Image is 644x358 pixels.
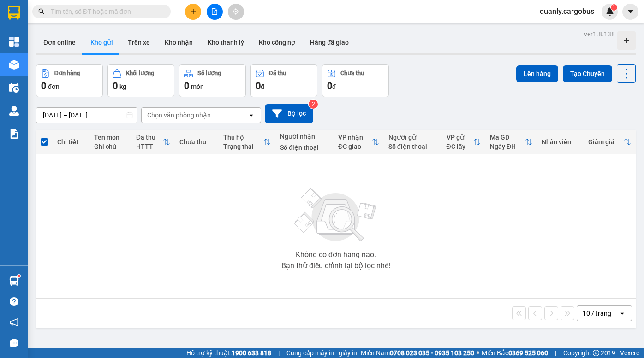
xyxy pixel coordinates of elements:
div: Chi tiết [57,138,85,146]
button: Hàng đã giao [303,31,356,53]
button: Chưa thu0đ [322,64,389,97]
img: svg+xml;base64,PHN2ZyBjbGFzcz0ibGlzdC1wbHVnX19zdmciIHhtbG5zPSJodHRwOi8vd3d3LnczLm9yZy8yMDAwL3N2Zy... [290,183,382,247]
strong: 0369 525 060 [508,349,548,357]
span: notification [10,318,18,327]
span: 0 [184,80,189,91]
span: aim [233,8,239,15]
button: Khối lượng0kg [107,64,174,97]
img: solution-icon [9,129,19,139]
strong: 0708 023 035 - 0935 103 250 [390,349,474,357]
span: caret-down [626,7,635,16]
span: Hỗ trợ kỹ thuật: [186,348,271,358]
span: file-add [211,8,218,15]
img: icon-new-feature [606,7,614,16]
div: Giảm giá [588,138,624,146]
div: Chọn văn phòng nhận [147,111,211,120]
span: copyright [593,350,599,356]
div: Tạo kho hàng mới [617,31,636,50]
button: Lên hàng [516,65,558,82]
button: Kho thanh lý [200,31,251,53]
div: Người gửi [388,134,437,141]
th: Toggle SortBy [584,130,636,154]
button: file-add [207,4,223,20]
strong: 1900 633 818 [232,349,271,357]
div: HTTT [136,143,163,150]
span: ⚪️ [477,351,479,355]
button: Kho công nợ [251,31,303,53]
span: 0 [256,80,261,91]
sup: 1 [18,275,20,277]
button: Bộ lọc [265,104,313,123]
button: Tạo Chuyến [563,65,612,82]
img: warehouse-icon [9,60,19,70]
span: search [38,8,45,15]
button: caret-down [622,4,638,20]
th: Toggle SortBy [334,130,384,154]
img: warehouse-icon [9,83,19,93]
span: 0 [113,80,118,91]
div: Chưa thu [179,138,214,146]
span: plus [190,8,197,15]
svg: open [248,112,255,119]
span: 0 [327,80,332,91]
button: Đơn hàng0đơn [36,64,103,97]
span: Miền Bắc [482,348,548,358]
span: 1 [612,4,615,11]
span: | [555,348,556,358]
button: Kho nhận [157,31,200,53]
span: đ [332,83,336,90]
span: message [10,339,18,347]
div: VP gửi [447,134,473,141]
span: đ [261,83,264,90]
button: plus [185,4,201,20]
span: Cung cấp máy in - giấy in: [286,348,358,358]
img: dashboard-icon [9,37,19,47]
span: quanly.cargobus [532,6,602,17]
div: Số lượng [197,70,221,76]
svg: open [619,310,626,317]
img: logo-vxr [8,6,20,20]
div: Ngày ĐH [490,143,525,150]
div: Nhân viên [542,138,579,146]
div: Khối lượng [126,70,154,76]
img: warehouse-icon [9,106,19,116]
span: kg [119,83,126,90]
th: Toggle SortBy [131,130,175,154]
button: Đã thu0đ [250,64,317,97]
span: | [278,348,280,358]
div: Bạn thử điều chỉnh lại bộ lọc nhé! [281,262,390,270]
th: Toggle SortBy [219,130,276,154]
div: ĐC giao [338,143,372,150]
sup: 2 [309,100,318,109]
span: đơn [48,83,60,90]
div: Đã thu [136,134,163,141]
button: Đơn online [36,31,83,53]
img: warehouse-icon [9,276,19,286]
span: Miền Nam [361,348,474,358]
div: Thu hộ [223,134,264,141]
button: aim [228,4,244,20]
div: Mã GD [490,134,525,141]
span: 0 [41,80,46,91]
div: 10 / trang [583,309,611,318]
button: Kho gửi [83,31,120,53]
div: ver 1.8.138 [584,29,615,39]
sup: 1 [611,4,617,11]
div: Người nhận [280,133,329,140]
span: món [191,83,204,90]
div: Đơn hàng [54,70,80,76]
th: Toggle SortBy [442,130,485,154]
div: Ghi chú [94,143,127,150]
div: Đã thu [269,70,286,76]
div: Tên món [94,134,127,141]
div: ĐC lấy [447,143,473,150]
button: Trên xe [120,31,157,53]
div: Không có đơn hàng nào. [296,251,376,258]
button: Số lượng0món [179,64,246,97]
span: question-circle [10,297,18,306]
div: Số điện thoại [388,143,437,150]
div: Chưa thu [340,70,364,76]
th: Toggle SortBy [485,130,537,154]
input: Select a date range. [36,108,137,123]
input: Tìm tên, số ĐT hoặc mã đơn [51,6,160,17]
